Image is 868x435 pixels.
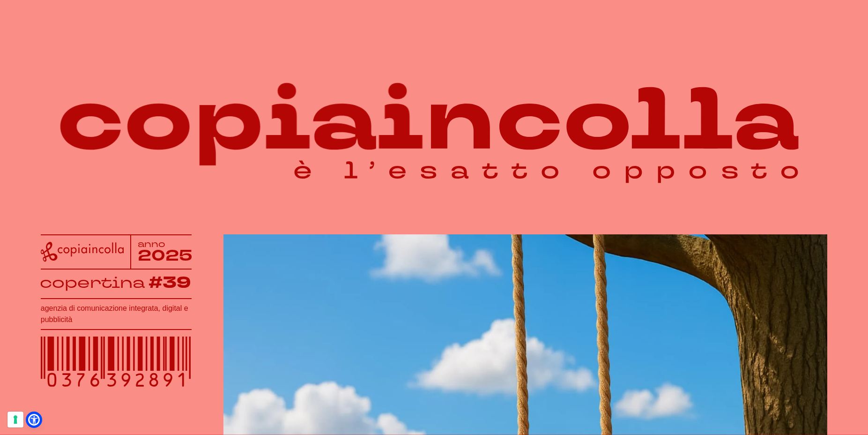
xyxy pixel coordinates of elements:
tspan: #39 [148,271,191,294]
tspan: anno [138,238,165,250]
tspan: copertina [40,272,145,292]
h1: agenzia di comunicazione integrata, digital e pubblicità [41,303,192,325]
tspan: 2025 [138,245,192,266]
button: Le tue preferenze relative al consenso per le tecnologie di tracciamento [7,412,23,427]
a: Open Accessibility Menu [28,414,40,426]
